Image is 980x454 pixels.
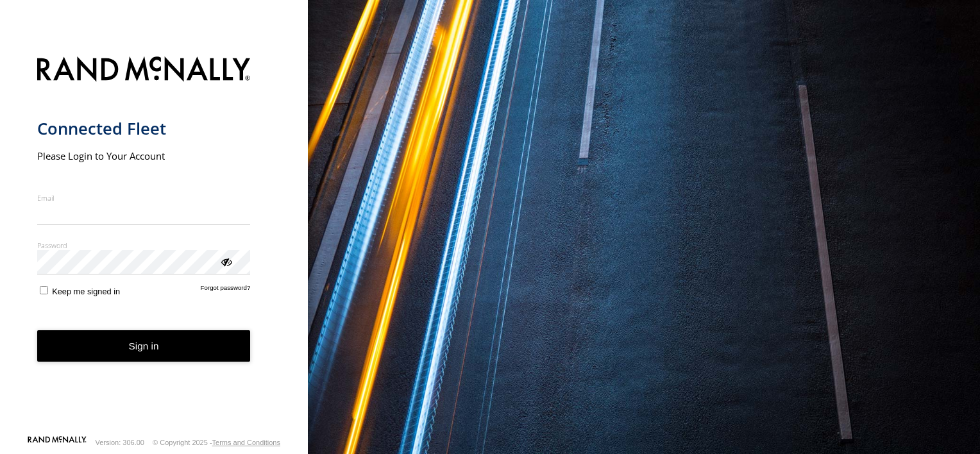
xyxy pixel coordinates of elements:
a: Terms and Conditions [212,439,280,446]
a: Visit our Website [28,436,87,449]
label: Password [37,240,251,250]
button: Sign in [37,330,251,362]
div: Version: 306.00 [96,439,144,446]
span: Keep me signed in [52,287,120,296]
h1: Connected Fleet [37,118,251,139]
img: Rand McNally [37,54,251,87]
div: ViewPassword [219,255,232,267]
form: main [37,49,271,435]
label: Email [37,193,251,203]
h2: Please Login to Your Account [37,149,251,162]
div: © Copyright 2025 - [153,439,280,446]
a: Forgot password? [201,284,251,296]
input: Keep me signed in [40,286,48,294]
